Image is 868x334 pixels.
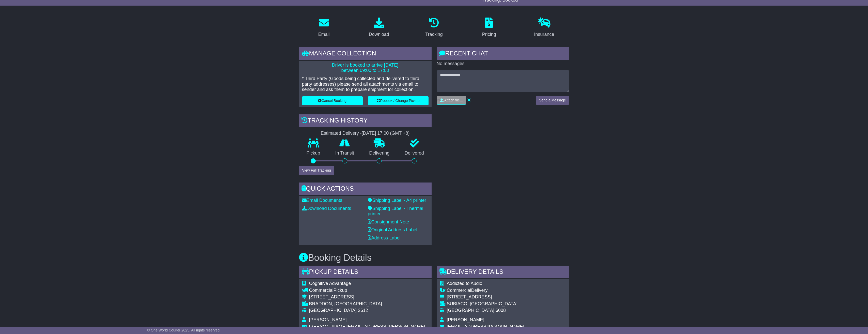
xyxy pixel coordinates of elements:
span: [GEOGRAPHIC_DATA] [309,308,357,313]
p: * Third Party (Goods being collected and delivered to third party addresses) please send all atta... [302,76,429,93]
span: 2612 [358,308,368,313]
span: Commercial [309,288,334,293]
div: Quick Actions [299,183,432,196]
div: Download [369,31,389,38]
a: Address Label [368,235,401,240]
span: [EMAIL_ADDRESS][DOMAIN_NAME] [447,324,524,329]
span: © One World Courier 2025. All rights reserved. [147,328,221,332]
div: Delivery [447,288,524,293]
div: Tracking history [299,114,432,128]
div: RECENT CHAT [437,47,569,61]
p: Delivering [362,150,397,156]
a: Email Documents [302,198,342,203]
div: [STREET_ADDRESS] [309,294,429,300]
a: Shipping Label - Thermal printer [368,206,423,217]
div: Delivery Details [437,266,569,279]
a: Download [366,16,392,40]
a: Download Documents [302,206,351,211]
span: Addicted to Audio [447,281,482,286]
div: Manage collection [299,47,432,61]
div: Estimated Delivery - [299,131,432,136]
button: Rebook / Change Pickup [368,96,429,105]
span: 6008 [496,308,506,313]
div: Tracking [425,31,443,38]
span: [PERSON_NAME] [447,317,484,322]
div: BRADDON, [GEOGRAPHIC_DATA] [309,301,429,307]
div: Insurance [534,31,554,38]
div: Email [318,31,329,38]
span: Cognitive Advantage [309,281,351,286]
a: Consignment Note [368,219,409,224]
span: Commercial [447,288,471,293]
div: Pricing [482,31,496,38]
button: Send a Message [536,96,569,105]
a: Insurance [531,16,558,40]
div: [DATE] 17:00 (GMT +8) [362,131,410,136]
a: Pricing [479,16,499,40]
div: Pickup [309,288,429,293]
span: [PERSON_NAME] [309,317,347,322]
p: Pickup [299,150,328,156]
a: Original Address Label [368,227,417,232]
div: SUBIACO, [GEOGRAPHIC_DATA] [447,301,524,307]
p: No messages [437,61,569,67]
a: Shipping Label - A4 printer [368,198,426,203]
a: Tracking [422,16,446,40]
a: Email [315,16,333,40]
p: In Transit [328,150,362,156]
p: Delivered [397,150,432,156]
div: [STREET_ADDRESS] [447,294,524,300]
h3: Booking Details [299,253,569,263]
div: Pickup Details [299,266,432,279]
p: Driver is booked to arrive [DATE] between 09:00 to 17:00 [302,63,429,73]
span: [GEOGRAPHIC_DATA] [447,308,494,313]
button: View Full Tracking [299,166,334,175]
button: Cancel Booking [302,96,363,105]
